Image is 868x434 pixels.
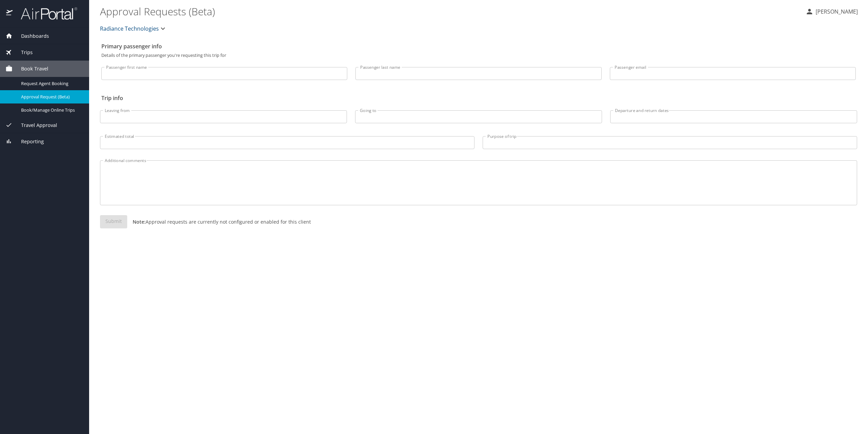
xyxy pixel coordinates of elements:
[100,1,800,22] h1: Approval Requests (Beta)
[21,107,81,113] span: Book/Manage Online Trips
[13,32,49,40] span: Dashboards
[101,41,856,52] h2: Primary passenger info
[6,7,13,20] img: icon-airportal.png
[133,219,146,225] strong: Note:
[13,7,77,20] img: airportal-logo.png
[21,80,81,87] span: Request Agent Booking
[100,24,159,33] span: Radiance Technologies
[101,53,856,58] p: Details of the primary passenger you're requesting this trip for
[803,5,861,18] button: [PERSON_NAME]
[13,65,48,73] span: Book Travel
[101,93,856,103] h2: Trip info
[814,7,858,16] p: [PERSON_NAME]
[13,49,33,56] span: Trips
[13,138,44,145] span: Reporting
[127,218,311,225] p: Approval requests are currently not configured or enabled for this client
[21,94,81,100] span: Approval Request (Beta)
[97,22,170,35] button: Radiance Technologies
[13,122,57,129] span: Travel Approval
